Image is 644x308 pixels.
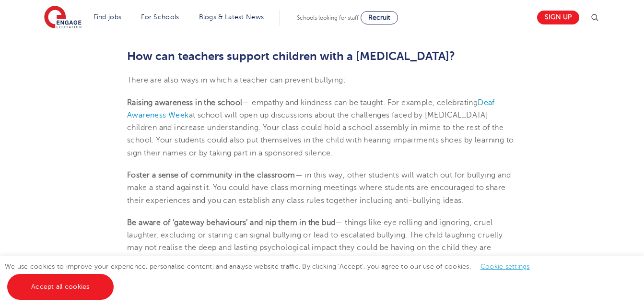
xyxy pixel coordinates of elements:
[127,218,503,277] span: — things like eye rolling and ignoring, cruel laughter, excluding or staring can signal bullying ...
[480,263,530,270] a: Cookie settings
[127,218,335,227] b: Be aware of ‘gateway behaviours’ and nip them in the bud
[242,98,478,107] span: — empathy and kindness can be taught. For example, celebrating
[127,171,295,179] b: Foster a sense of community in the classroom
[199,13,264,21] a: Blogs & Latest News
[297,14,359,21] span: Schools looking for staff
[5,263,539,290] span: We use cookies to improve your experience, personalise content, and analyse website traffic. By c...
[7,274,114,300] a: Accept all cookies
[537,11,579,24] a: Sign up
[44,6,82,30] img: Engage Education
[361,11,398,24] a: Recruit
[127,171,511,205] span: — in this way, other students will watch out for bullying and make a stand against it. You could ...
[127,98,495,119] a: Deaf Awareness Week
[127,111,514,157] span: at school will open up discussions about the challenges faced by [MEDICAL_DATA] children and incr...
[141,13,179,21] a: For Schools
[127,76,346,84] span: There are also ways in which a teacher can prevent bullying:
[94,13,122,21] a: Find jobs
[127,49,455,63] span: How can teachers support children with a [MEDICAL_DATA]?
[368,14,390,21] span: Recruit
[127,98,242,107] b: Raising awareness in the school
